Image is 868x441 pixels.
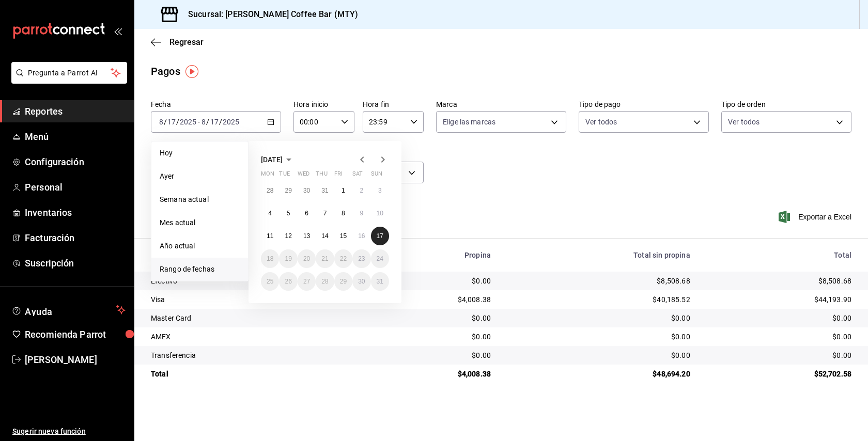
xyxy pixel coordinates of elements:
[261,153,295,166] button: [DATE]
[507,369,690,379] div: $48,694.20
[261,204,279,223] button: August 4, 2025
[268,210,272,217] abbr: August 4, 2025
[372,369,491,379] div: $4,008.38
[707,251,851,259] div: Total
[219,118,222,126] span: /
[201,118,206,126] input: --
[721,101,851,108] label: Tipo de orden
[371,204,389,223] button: August 10, 2025
[321,278,328,285] abbr: August 28, 2025
[25,231,126,245] span: Facturación
[160,264,240,275] span: Rango de fechas
[707,276,851,286] div: $8,508.68
[11,62,127,84] button: Pregunta a Parrot AI
[436,101,566,108] label: Marca
[25,353,126,367] span: [PERSON_NAME]
[279,249,297,268] button: August 19, 2025
[316,170,327,181] abbr: Thursday
[160,194,240,205] span: Semana actual
[151,37,204,47] button: Regresar
[334,227,352,245] button: August 15, 2025
[167,118,176,126] input: --
[358,278,365,285] abbr: August 30, 2025
[279,181,297,200] button: July 29, 2025
[340,232,347,240] abbr: August 15, 2025
[164,118,167,126] span: /
[151,313,355,323] div: Master Card
[707,369,851,379] div: $52,702.58
[316,272,334,291] button: August 28, 2025
[160,217,240,228] span: Mes actual
[222,118,240,126] input: ----
[372,294,491,305] div: $4,008.38
[25,155,126,169] span: Configuración
[285,232,291,240] abbr: August 12, 2025
[287,210,290,217] abbr: August 5, 2025
[334,272,352,291] button: August 29, 2025
[507,332,690,342] div: $0.00
[781,211,851,223] button: Exportar a Excel
[371,227,389,245] button: August 17, 2025
[25,104,126,118] span: Reportes
[321,255,328,262] abbr: August 21, 2025
[285,255,291,262] abbr: August 19, 2025
[579,101,709,108] label: Tipo de pago
[507,294,690,305] div: $40,185.52
[585,117,617,127] span: Ver todos
[316,181,334,200] button: July 31, 2025
[267,278,273,285] abbr: August 25, 2025
[342,187,345,194] abbr: August 1, 2025
[303,278,310,285] abbr: August 27, 2025
[372,251,491,259] div: Propina
[160,148,240,159] span: Hoy
[261,155,283,164] span: [DATE]
[151,369,355,379] div: Total
[707,294,851,305] div: $44,193.90
[279,204,297,223] button: August 5, 2025
[707,313,851,323] div: $0.00
[707,350,851,360] div: $0.00
[180,8,358,21] h3: Sucursal: [PERSON_NAME] Coffee Bar (MTY)
[261,227,279,245] button: August 11, 2025
[507,350,690,360] div: $0.00
[377,210,383,217] abbr: August 10, 2025
[352,227,370,245] button: August 16, 2025
[298,181,316,200] button: July 30, 2025
[340,278,347,285] abbr: August 29, 2025
[352,249,370,268] button: August 23, 2025
[176,118,179,126] span: /
[316,249,334,268] button: August 21, 2025
[261,272,279,291] button: August 25, 2025
[185,65,198,78] img: Tooltip marker
[507,313,690,323] div: $0.00
[151,350,355,360] div: Transferencia
[303,255,310,262] abbr: August 20, 2025
[279,227,297,245] button: August 12, 2025
[443,117,495,127] span: Elige las marcas
[261,170,274,181] abbr: Monday
[169,37,204,47] span: Regresar
[160,241,240,251] span: Año actual
[279,272,297,291] button: August 26, 2025
[507,276,690,286] div: $8,508.68
[303,187,310,194] abbr: July 30, 2025
[298,249,316,268] button: August 20, 2025
[298,272,316,291] button: August 27, 2025
[371,272,389,291] button: August 31, 2025
[707,332,851,342] div: $0.00
[25,206,126,219] span: Inventarios
[372,350,491,360] div: $0.00
[371,181,389,200] button: August 3, 2025
[507,251,690,259] div: Total sin propina
[25,130,126,144] span: Menú
[25,304,112,316] span: Ayuda
[179,118,197,126] input: ----
[261,249,279,268] button: August 18, 2025
[151,101,281,108] label: Fecha
[198,118,200,126] span: -
[298,227,316,245] button: August 13, 2025
[303,232,310,240] abbr: August 13, 2025
[360,210,363,217] abbr: August 9, 2025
